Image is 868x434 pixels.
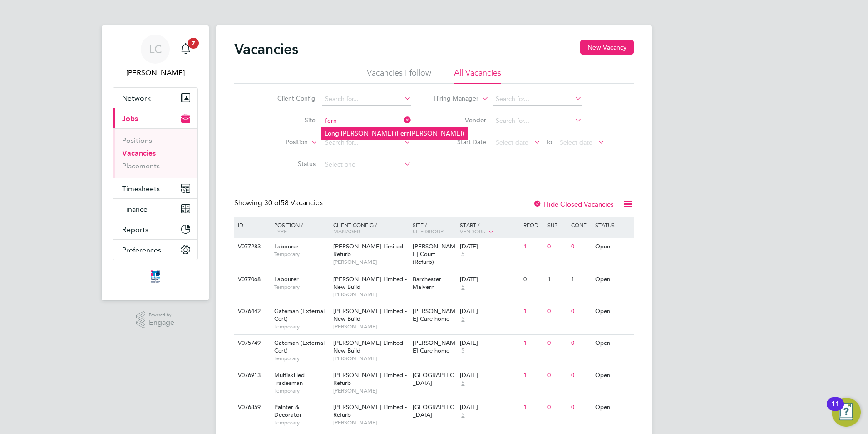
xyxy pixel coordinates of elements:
[256,138,308,147] label: Position
[533,200,614,208] label: Hide Closed Vacancies
[367,67,431,84] li: Vacancies I follow
[236,367,267,384] div: V076913
[263,94,316,102] label: Client Config
[413,242,455,266] span: [PERSON_NAME] Court (Refurb)
[113,199,197,219] button: Finance
[274,387,329,394] span: Temporary
[333,419,408,426] span: [PERSON_NAME]
[593,217,632,232] div: Status
[263,116,316,124] label: Site
[545,367,569,384] div: 0
[521,217,545,232] div: Reqd
[569,238,592,255] div: 0
[274,307,325,323] span: Gateman (External Cert)
[113,88,197,108] button: Network
[593,367,632,384] div: Open
[593,399,632,416] div: Open
[560,138,592,146] span: Select date
[434,138,486,146] label: Start Date
[593,271,632,288] div: Open
[113,35,198,78] a: LC[PERSON_NAME]
[322,158,411,171] input: Select one
[460,276,519,283] div: [DATE]
[274,283,329,291] span: Temporary
[263,160,316,168] label: Status
[333,355,408,362] span: [PERSON_NAME]
[234,40,298,58] h2: Vacancies
[331,217,410,239] div: Client Config /
[413,307,455,323] span: [PERSON_NAME] Care home
[333,242,407,258] span: [PERSON_NAME] Limited - Refurb
[113,67,198,78] span: Louis Crawford
[460,411,466,419] span: 5
[521,335,545,352] div: 1
[264,198,323,207] span: 58 Vacancies
[321,127,468,140] li: Long [PERSON_NAME] ( [PERSON_NAME])
[322,115,411,127] input: Search for...
[426,94,478,103] label: Hiring Manager
[543,136,555,148] span: To
[122,114,138,123] span: Jobs
[545,271,569,288] div: 1
[397,130,410,137] b: Fern
[545,217,569,232] div: Sub
[274,227,287,235] span: Type
[113,178,197,198] button: Timesheets
[460,379,466,387] span: 5
[460,283,466,291] span: 5
[569,271,592,288] div: 1
[593,303,632,320] div: Open
[122,149,156,157] a: Vacancies
[274,355,329,362] span: Temporary
[569,335,592,352] div: 0
[460,339,519,347] div: [DATE]
[413,227,444,235] span: Site Group
[569,303,592,320] div: 0
[149,319,174,327] span: Engage
[274,275,299,283] span: Labourer
[236,399,267,416] div: V076859
[322,136,411,149] input: Search for...
[274,242,299,250] span: Labourer
[113,269,198,284] a: Go to home page
[521,303,545,320] div: 1
[333,371,407,387] span: [PERSON_NAME] Limited - Refurb
[458,217,521,240] div: Start /
[122,246,161,254] span: Preferences
[410,217,458,239] div: Site /
[569,399,592,416] div: 0
[569,367,592,384] div: 0
[333,387,408,394] span: [PERSON_NAME]
[274,339,325,354] span: Gateman (External Cert)
[460,251,466,258] span: 5
[236,238,267,255] div: V077283
[122,225,148,234] span: Reports
[413,339,455,354] span: [PERSON_NAME] Care home
[177,35,195,64] a: 7
[236,217,267,232] div: ID
[113,128,197,178] div: Jobs
[113,240,197,260] button: Preferences
[413,275,441,291] span: Barchester Malvern
[122,94,151,102] span: Network
[460,227,485,235] span: Vendors
[460,315,466,323] span: 5
[521,271,545,288] div: 0
[149,269,162,284] img: itsconstruction-logo-retina.png
[496,138,528,146] span: Select date
[333,403,407,419] span: [PERSON_NAME] Limited - Refurb
[264,198,281,207] span: 30 of
[333,227,360,235] span: Manager
[274,323,329,330] span: Temporary
[122,136,152,145] a: Positions
[521,367,545,384] div: 1
[493,115,582,127] input: Search for...
[333,258,408,266] span: [PERSON_NAME]
[333,275,407,291] span: [PERSON_NAME] Limited - New Build
[234,198,325,208] div: Showing
[521,238,545,255] div: 1
[122,205,148,213] span: Finance
[333,307,407,323] span: [PERSON_NAME] Limited - New Build
[188,38,199,49] span: 7
[545,399,569,416] div: 0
